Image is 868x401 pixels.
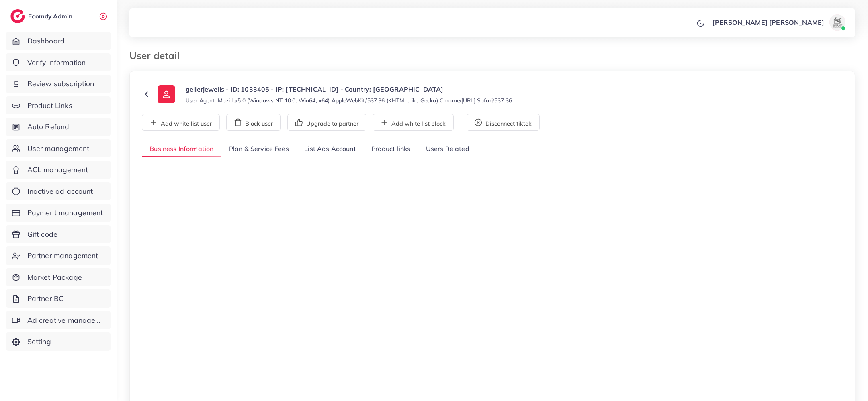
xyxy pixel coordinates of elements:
[6,32,111,50] a: Dashboard
[6,289,111,308] a: Partner BC
[6,118,111,136] a: Auto Refund
[27,36,65,46] span: Dashboard
[27,122,70,132] span: Auto Refund
[6,182,111,201] a: Inactive ad account
[27,186,93,197] span: Inactive ad account
[6,96,111,115] a: Product Links
[27,57,86,68] span: Verify information
[6,53,111,72] a: Verify information
[6,246,111,265] a: Partner management
[10,9,25,23] img: logo
[27,293,64,304] span: Partner BC
[712,18,824,27] p: [PERSON_NAME] [PERSON_NAME]
[27,165,88,175] span: ACL management
[6,75,111,93] a: Review subscription
[6,139,111,158] a: User management
[27,208,103,218] span: Payment management
[6,332,111,351] a: Setting
[27,272,82,283] span: Market Package
[6,161,111,179] a: ACL management
[27,250,98,261] span: Partner management
[27,79,94,89] span: Review subscription
[708,14,849,31] a: [PERSON_NAME] [PERSON_NAME]avatar
[27,100,72,111] span: Product Links
[27,336,51,347] span: Setting
[27,315,104,326] span: Ad creative management
[28,12,74,20] h2: Ecomdy Admin
[10,9,74,23] a: logoEcomdy Admin
[27,229,57,240] span: Gift code
[27,143,89,154] span: User management
[6,311,111,330] a: Ad creative management
[6,268,111,287] a: Market Package
[829,14,845,31] img: avatar
[6,204,111,222] a: Payment management
[6,225,111,244] a: Gift code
